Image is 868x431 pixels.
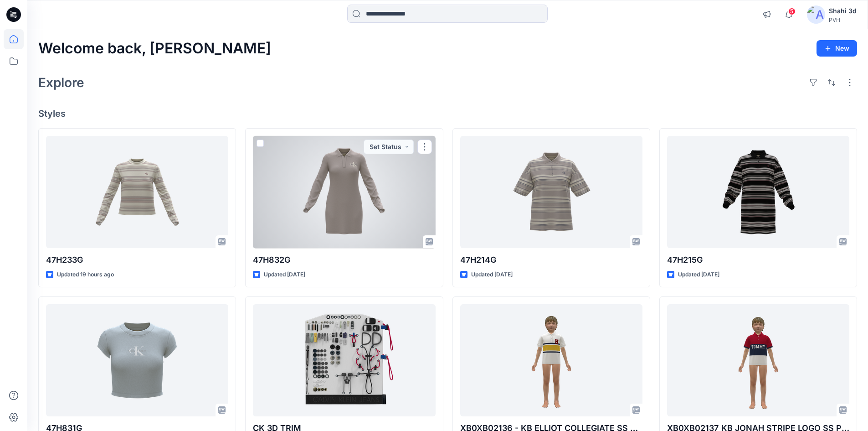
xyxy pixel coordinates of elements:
img: avatar [807,5,825,24]
a: CK 3D TRIM [253,304,435,417]
a: 47H215G [667,136,849,249]
p: 47H233G [46,254,228,266]
a: 47H831G [46,304,228,417]
h2: Welcome back, [PERSON_NAME] [38,40,271,57]
p: Updated 19 hours ago [57,270,114,280]
div: Shahi 3d [829,5,857,16]
button: New [817,40,857,57]
p: Updated [DATE] [264,270,305,280]
p: Updated [DATE] [471,270,513,280]
a: 47H233G [46,136,228,249]
a: XB0XB02137_KB JONAH STRIPE LOGO SS POLO [667,304,849,417]
p: Updated [DATE] [678,270,719,280]
a: 47H214G [460,136,642,249]
p: 47H214G [460,254,642,266]
h4: Styles [38,108,857,119]
p: 47H215G [667,254,849,266]
div: PVH [829,16,857,23]
p: 47H832G [253,254,435,266]
span: 5 [788,8,796,15]
h2: Explore [38,75,84,90]
a: XB0XB02136 - KB ELLIOT COLLEGIATE SS POLO [460,304,642,417]
a: 47H832G [253,136,435,249]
